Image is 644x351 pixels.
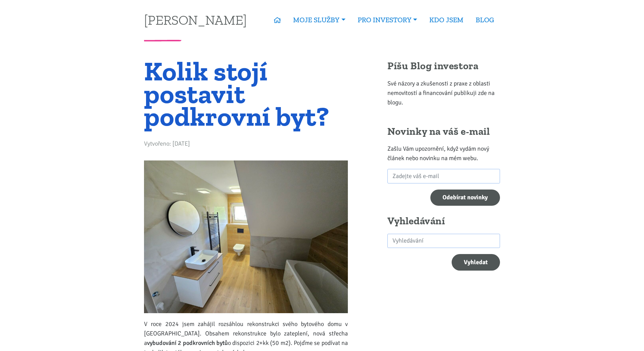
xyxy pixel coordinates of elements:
[387,169,500,183] input: Zadejte váš e-mail
[144,13,247,26] a: [PERSON_NAME]
[144,60,348,128] h1: Kolik stojí postavit podkrovní byt?
[430,190,500,206] input: Odebírat novinky
[352,12,423,28] a: PRO INVESTORY
[452,254,500,271] button: Vyhledat
[387,215,500,228] h2: Vyhledávání
[147,339,228,347] strong: vybudování 2 podkrovních bytů
[387,125,500,138] h2: Novinky na váš e-mail
[387,234,500,248] input: search
[287,12,351,28] a: MOJE SLUŽBY
[470,12,500,28] a: BLOG
[387,144,500,163] p: Zašlu Vám upozornění, když vydám nový článek nebo novinku na mém webu.
[423,12,470,28] a: KDO JSEM
[387,79,500,107] p: Své názory a zkušenosti z praxe z oblasti nemovitostí a financování publikuji zde na blogu.
[144,139,348,151] div: Vytvořeno: [DATE]
[387,60,500,73] h2: Píšu Blog investora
